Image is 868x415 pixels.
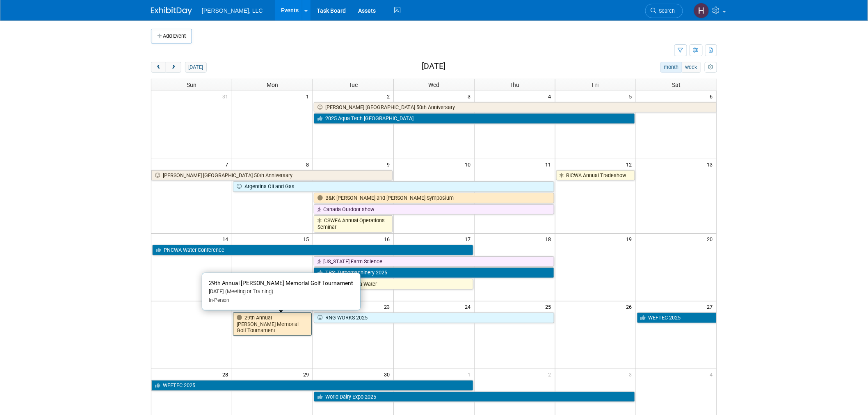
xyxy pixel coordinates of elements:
span: 19 [626,234,636,244]
span: 26 [626,301,636,312]
span: Wed [428,82,439,88]
span: 9 [386,159,393,169]
a: WEFTEC 2025 [151,380,473,391]
a: World Dairy Expo 2025 [314,392,635,402]
span: Thu [510,82,520,88]
span: 30 [383,369,393,379]
span: In-Person [209,297,230,303]
span: 13 [706,159,717,169]
span: 3 [628,369,636,379]
span: 7 [224,159,232,169]
a: 2025 Aqua Tech [GEOGRAPHIC_DATA] [314,113,635,124]
span: 1 [467,369,474,379]
span: 5 [628,91,636,101]
span: 16 [383,234,393,244]
button: month [660,62,682,73]
span: 6 [709,91,717,101]
button: [DATE] [185,62,207,73]
span: 4 [548,91,555,101]
span: [PERSON_NAME], LLC [202,7,263,14]
span: 29 [302,369,313,379]
a: B&K [PERSON_NAME] and [PERSON_NAME] Symposium [314,193,554,203]
span: 27 [706,301,717,312]
span: 24 [464,301,474,312]
span: 3 [467,91,474,101]
span: 28 [222,369,232,379]
a: RNG WORKS 2025 [314,312,554,323]
span: 1 [305,91,313,101]
span: Sun [187,82,196,88]
div: [DATE] [209,288,354,295]
span: 11 [545,159,555,169]
button: week [682,62,701,73]
a: Search [645,4,683,18]
button: next [166,62,181,73]
h2: [DATE] [422,62,445,71]
span: Sat [672,82,681,88]
img: ExhibitDay [151,7,192,15]
span: 25 [545,301,555,312]
button: myCustomButton [705,62,717,73]
a: PNCWA Water Conference [152,245,473,255]
a: Western Canada Water [314,279,473,290]
span: Search [656,8,675,14]
span: 31 [222,91,232,101]
a: Canada Outdoor show [314,204,554,215]
a: [US_STATE] Farm Science [314,256,554,267]
span: 10 [464,159,474,169]
a: [PERSON_NAME] [GEOGRAPHIC_DATA] 50th Anniversary [151,170,393,181]
button: Add Event [151,29,192,43]
span: Fri [592,82,599,88]
span: 15 [302,234,313,244]
span: 4 [709,369,717,379]
span: 20 [706,234,717,244]
span: 23 [383,301,393,312]
button: prev [151,62,166,73]
a: WEFTEC 2025 [637,312,717,323]
a: [PERSON_NAME] [GEOGRAPHIC_DATA] 50th Anniversary [314,102,717,113]
a: RICWA Annual Tradeshow [556,170,635,181]
span: 2 [548,369,555,379]
span: 2 [386,91,393,101]
span: 17 [464,234,474,244]
a: TPS: Turbomachinery 2025 [314,267,554,278]
span: 14 [222,234,232,244]
span: Tue [349,82,358,88]
span: 12 [626,159,636,169]
img: Hannah Mulholland [694,3,709,18]
a: CSWEA Annual Operations Seminar [314,215,393,232]
span: 8 [305,159,313,169]
i: Personalize Calendar [708,65,713,70]
a: Argentina Oil and Gas [233,181,554,192]
a: 29th Annual [PERSON_NAME] Memorial Golf Tournament [233,312,312,336]
span: Mon [267,82,278,88]
span: (Meeting or Training) [224,288,274,294]
span: 18 [545,234,555,244]
span: 29th Annual [PERSON_NAME] Memorial Golf Tournament [209,280,354,286]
